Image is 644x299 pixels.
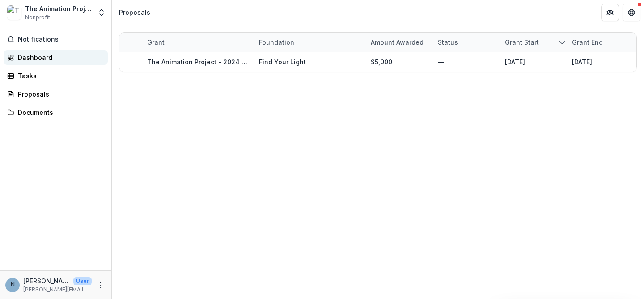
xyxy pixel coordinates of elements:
[259,57,306,67] p: Find Your Light
[73,277,92,285] p: User
[572,57,592,67] div: [DATE]
[432,33,500,52] div: Status
[438,57,444,67] div: --
[371,57,392,67] div: $5,000
[254,33,365,52] div: Foundation
[365,33,432,52] div: Amount awarded
[601,4,619,21] button: Partners
[18,89,101,99] div: Proposals
[18,53,101,62] div: Dashboard
[254,38,300,47] div: Foundation
[4,68,108,83] a: Tasks
[25,4,92,13] div: The Animation Project
[4,32,108,46] button: Notifications
[500,33,567,52] div: Grant start
[23,286,92,294] p: [PERSON_NAME][EMAIL_ADDRESS][DOMAIN_NAME]
[23,276,70,286] p: [PERSON_NAME][EMAIL_ADDRESS][DOMAIN_NAME]
[18,108,101,117] div: Documents
[432,38,463,47] div: Status
[115,6,154,19] nav: breadcrumb
[4,87,108,101] a: Proposals
[142,38,170,47] div: Grant
[7,5,21,20] img: The Animation Project
[4,105,108,120] a: Documents
[505,57,525,67] div: [DATE]
[18,71,101,80] div: Tasks
[142,33,254,52] div: Grant
[500,38,544,47] div: Grant start
[95,280,106,291] button: More
[567,38,608,47] div: Grant end
[365,38,429,47] div: Amount awarded
[11,282,15,288] div: natasha@theanimationproject.org
[567,33,634,52] div: Grant end
[25,13,50,21] span: Nonprofit
[95,4,108,21] button: Open entity switcher
[147,58,341,66] a: The Animation Project - 2024 - FYL General Grant Application
[119,8,150,17] div: Proposals
[4,50,108,65] a: Dashboard
[18,36,104,43] span: Notifications
[559,39,566,46] svg: sorted descending
[623,4,640,21] button: Get Help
